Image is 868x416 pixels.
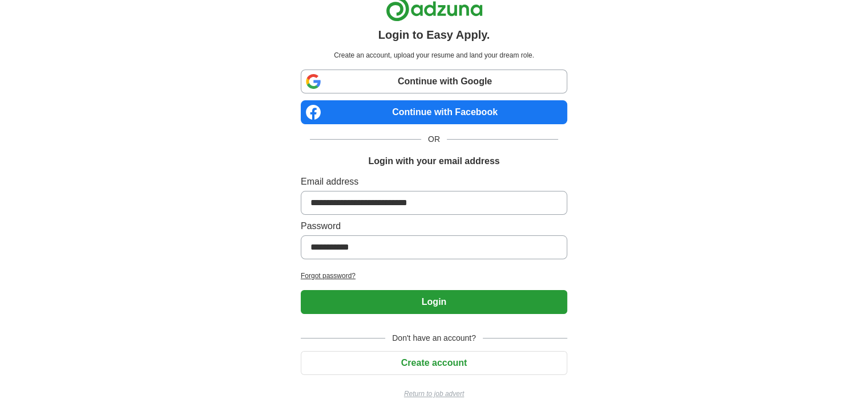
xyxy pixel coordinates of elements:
button: Login [301,290,567,314]
a: Return to job advert [301,389,567,399]
a: Create account [301,358,567,368]
span: Don't have an account? [385,332,483,344]
p: Create an account, upload your resume and land your dream role. [303,50,565,60]
a: Continue with Google [301,70,567,93]
h1: Login with your email address [368,154,499,168]
button: Create account [301,351,567,375]
label: Email address [301,175,567,189]
span: OR [421,133,447,145]
a: Continue with Facebook [301,100,567,124]
label: Password [301,219,567,233]
a: Forgot password? [301,271,567,281]
h1: Login to Easy Apply. [378,26,490,43]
